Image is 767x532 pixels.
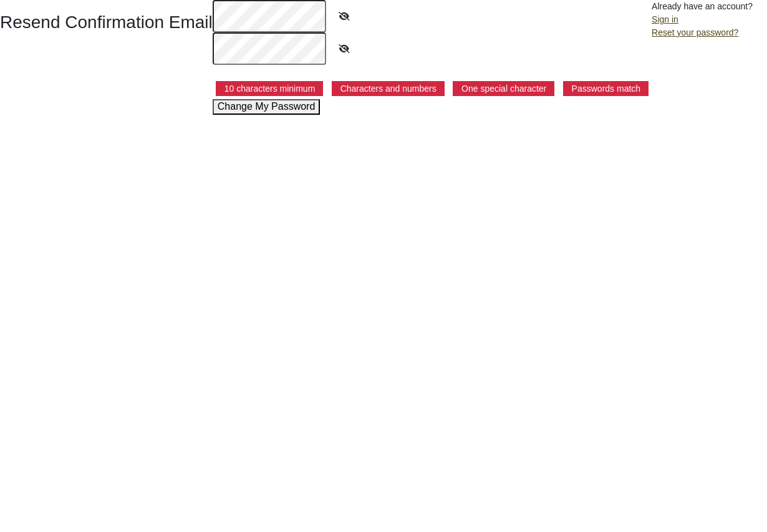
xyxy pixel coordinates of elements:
[213,99,321,114] button: Change My Password
[652,14,678,24] a: Sign in
[453,81,554,96] p: One special character
[652,27,738,37] a: Reset your password?
[332,81,445,96] p: Characters and numbers
[563,81,649,96] p: Passwords match
[216,81,324,96] p: 10 characters minimum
